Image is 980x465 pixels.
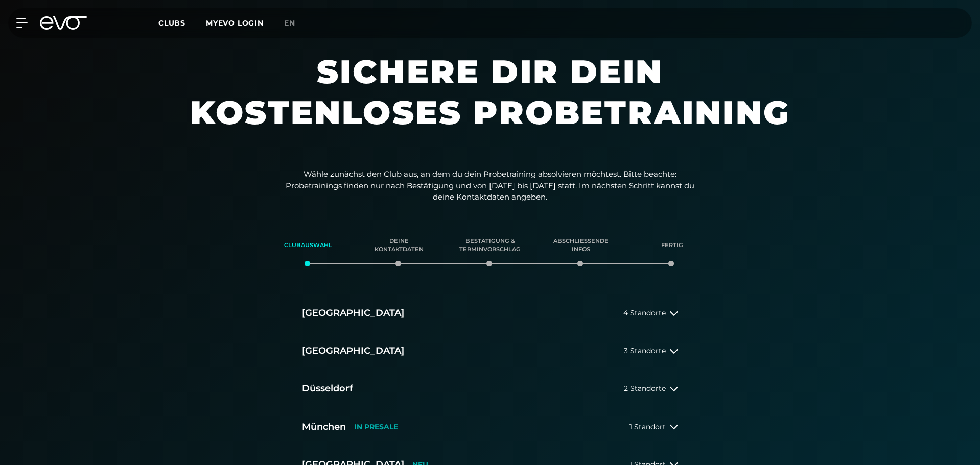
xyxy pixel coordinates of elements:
[302,370,678,408] button: Düsseldorf2 Standorte
[457,232,523,259] div: Bestätigung & Terminvorschlag
[284,17,308,29] a: en
[158,18,206,28] a: Clubs
[366,232,432,259] div: Deine Kontaktdaten
[183,51,797,153] h1: Sichere dir dein kostenloses Probetraining
[624,347,666,355] span: 3 Standorte
[206,18,264,28] a: MYEVO LOGIN
[275,232,341,259] div: Clubauswahl
[302,332,678,370] button: [GEOGRAPHIC_DATA]3 Standorte
[548,232,614,259] div: Abschließende Infos
[302,421,346,433] h2: München
[354,423,398,431] p: IN PRESALE
[302,307,404,320] h2: [GEOGRAPHIC_DATA]
[302,408,678,446] button: MünchenIN PRESALE1 Standort
[629,423,666,431] span: 1 Standort
[639,232,705,259] div: Fertig
[302,345,404,357] h2: [GEOGRAPHIC_DATA]
[624,385,666,393] span: 2 Standorte
[302,382,353,395] h2: Düsseldorf
[158,18,185,28] span: Clubs
[623,309,666,317] span: 4 Standorte
[286,168,694,203] p: Wähle zunächst den Club aus, an dem du dein Probetraining absolvieren möchtest. Bitte beachte: Pr...
[284,18,295,28] span: en
[302,295,678,332] button: [GEOGRAPHIC_DATA]4 Standorte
